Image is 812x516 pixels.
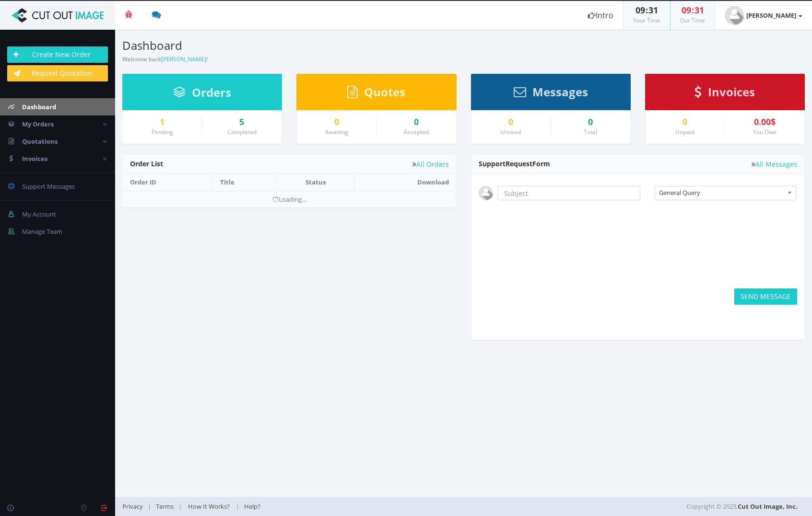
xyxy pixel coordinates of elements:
span: My Account [22,210,56,218]
span: Manage Team [22,227,62,236]
span: Support Messages [22,182,75,191]
a: Create New Order [7,46,108,63]
img: user_default.jpg [725,6,744,25]
a: Privacy [122,502,148,511]
span: : [645,4,648,16]
a: 0 [384,117,449,127]
span: Copyright © 2025, [686,502,798,511]
a: Terms [151,502,178,511]
small: Our Time [680,16,705,24]
small: Unread [501,128,521,136]
span: Dashboard [22,103,56,111]
small: Pending [152,128,173,136]
h3: Dashboard [122,39,457,52]
small: Unpaid [675,128,694,136]
a: 1 [130,117,195,127]
small: Completed [227,128,257,136]
strong: [PERSON_NAME] [746,11,796,20]
th: Title [213,174,277,191]
a: 0 [653,117,718,127]
small: Your Time [633,16,660,24]
th: Order ID [123,174,213,191]
a: [PERSON_NAME] [161,55,206,63]
span: My Orders [22,120,54,128]
small: Accepted [404,128,429,136]
a: Intro [578,1,623,30]
img: Cut Out Image [7,8,108,23]
span: Invoices [708,84,755,100]
span: How It Works? [188,502,230,511]
small: Awaiting [325,128,348,136]
span: Orders [192,84,231,100]
a: Quotes [347,90,405,98]
a: [PERSON_NAME] [715,1,812,30]
span: Support Form [479,159,550,168]
span: 09 [682,4,691,16]
small: Total [584,128,597,136]
a: Orders [173,90,231,99]
a: 0 [304,117,369,127]
a: 0 [479,117,543,127]
input: Subject [498,186,640,200]
div: | | | [122,497,577,516]
span: Quotes [364,84,405,100]
span: Order List [130,159,163,168]
td: Loading... [123,191,456,207]
th: Download [354,174,456,191]
span: Quotations [22,137,58,146]
a: Cut Out Image, Inc. [738,502,798,511]
a: All Orders [412,161,449,168]
button: SEND MESSAGE [734,288,797,305]
a: Help? [239,502,265,511]
span: : [691,4,694,16]
div: 0.00$ [732,117,797,127]
a: Messages [514,90,588,98]
span: Messages [532,84,588,100]
small: You Owe [753,128,777,136]
span: General Query [659,186,783,199]
img: user_default.jpg [479,186,493,200]
div: 0 [558,117,623,127]
th: Status [277,174,354,191]
a: How It Works? [182,502,236,511]
span: Request [506,159,532,168]
span: Invoices [22,154,47,163]
a: Invoices [694,90,755,98]
span: 31 [694,4,704,16]
a: Request Quotation [7,65,108,81]
a: All Messages [752,161,797,168]
span: 09 [635,4,645,16]
span: 31 [648,4,658,16]
small: Welcome back ! [122,55,208,63]
a: 5 [210,117,275,127]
